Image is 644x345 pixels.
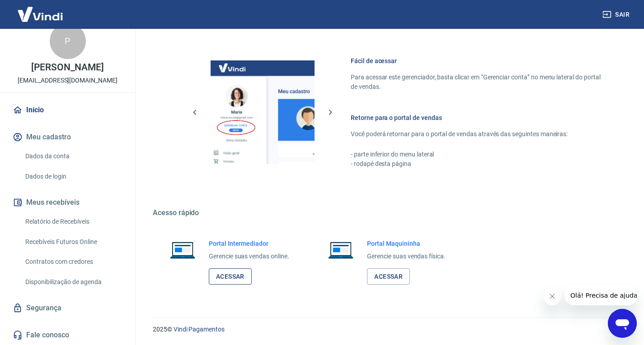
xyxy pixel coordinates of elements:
[153,325,622,334] p: 2025 ©
[565,285,637,305] iframe: Mensagem da empresa
[351,73,601,92] p: Para acessar este gerenciador, basta clicar em “Gerenciar conta” no menu lateral do portal de ven...
[5,6,76,14] span: Olá! Precisa de ajuda?
[11,193,124,212] button: Meus recebíveis
[543,287,561,305] iframe: Fechar mensagem
[174,326,225,333] a: Vindi Pagamentos
[11,298,124,318] a: Segurança
[22,167,124,186] a: Dados de login
[11,127,124,147] button: Meu cadastro
[209,252,289,261] p: Gerencie suas vendas online.
[11,325,124,345] a: Fale conosco
[11,100,124,120] a: Início
[209,239,289,248] h6: Portal Intermediador
[351,150,601,159] p: - parte inferior do menu lateral
[22,212,124,231] a: Relatório de Recebíveis
[367,268,410,285] a: Acessar
[367,252,446,261] p: Gerencie suas vendas física.
[608,309,637,338] iframe: Botão para abrir a janela de mensagens
[18,76,118,85] p: [EMAIL_ADDRESS][DOMAIN_NAME]
[601,6,633,23] button: Sair
[351,56,601,65] h6: Fácil de acessar
[351,129,601,139] p: Você poderá retornar para o portal de vendas através das seguintes maneiras:
[22,147,124,166] a: Dados da conta
[22,233,124,251] a: Recebíveis Futuros Online
[322,239,360,261] img: Imagem de um notebook aberto
[351,113,601,122] h6: Retorne para o portal de vendas
[50,23,86,59] div: P
[153,208,622,217] h5: Acesso rápido
[22,273,124,291] a: Disponibilização de agenda
[11,0,70,28] img: Vindi
[211,60,315,164] img: Imagem da dashboard mostrando o botão de gerenciar conta na sidebar no lado esquerdo
[22,253,124,271] a: Contratos com credores
[209,268,252,285] a: Acessar
[367,239,446,248] h6: Portal Maquininha
[164,239,202,261] img: Imagem de um notebook aberto
[351,159,601,169] p: - rodapé desta página
[31,63,103,72] p: [PERSON_NAME]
